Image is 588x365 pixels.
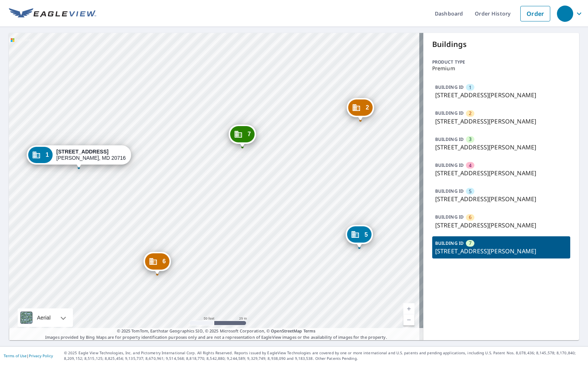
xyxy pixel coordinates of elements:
[435,84,464,90] p: BUILDING ID
[469,84,471,91] span: 1
[435,91,567,99] p: [STREET_ADDRESS][PERSON_NAME]
[435,169,567,178] p: [STREET_ADDRESS][PERSON_NAME]
[347,98,374,121] div: Dropped pin, building 2, Commercial property, 15517 Emerald Way Bowie, MD 20716
[56,149,108,155] strong: [STREET_ADDRESS]
[435,240,464,246] p: BUILDING ID
[4,354,53,358] p: |
[56,149,126,161] div: [PERSON_NAME], MD 20716
[435,117,567,126] p: [STREET_ADDRESS][PERSON_NAME]
[469,240,471,247] span: 7
[64,350,584,361] p: © 2025 Eagle View Technologies, Inc. and Pictometry International Corp. All Rights Reserved. Repo...
[403,314,414,325] a: Current Level 19, Zoom Out
[144,252,171,275] div: Dropped pin, building 6, Commercial property, 15420 Emerald Way Bowie, MD 20716
[9,328,423,340] p: Images provided by Bing Maps are for property identification purposes only and are not a represen...
[469,110,471,117] span: 2
[432,39,570,50] p: Buildings
[469,188,471,195] span: 5
[46,152,49,158] span: 1
[520,6,550,21] a: Order
[435,214,464,220] p: BUILDING ID
[403,303,414,314] a: Current Level 19, Zoom In
[364,232,368,237] span: 5
[432,65,570,71] p: Premium
[435,247,567,256] p: [STREET_ADDRESS][PERSON_NAME]
[435,143,567,152] p: [STREET_ADDRESS][PERSON_NAME]
[435,110,464,116] p: BUILDING ID
[229,125,256,148] div: Dropped pin, building 7, Commercial property, 15455 Emerald Way Bowie, MD 20716
[469,136,471,143] span: 3
[27,145,131,168] div: Dropped pin, building 1, Commercial property, 15401 Emerald Way Bowie, MD 20716
[435,162,464,168] p: BUILDING ID
[29,353,53,358] a: Privacy Policy
[248,131,251,137] span: 7
[469,214,471,221] span: 6
[435,188,464,194] p: BUILDING ID
[432,59,570,65] p: Product type
[162,258,166,264] span: 6
[435,195,567,203] p: [STREET_ADDRESS][PERSON_NAME]
[4,353,27,358] a: Terms of Use
[271,328,302,334] a: OpenStreetMap
[35,308,53,327] div: Aerial
[303,328,316,334] a: Terms
[435,136,464,142] p: BUILDING ID
[366,105,369,110] span: 2
[346,225,373,248] div: Dropped pin, building 5, Commercial property, 15530 Emerald Way Bowie, MD 20716
[18,308,73,327] div: Aerial
[435,221,567,230] p: [STREET_ADDRESS][PERSON_NAME]
[117,328,316,334] span: © 2025 TomTom, Earthstar Geographics SIO, © 2025 Microsoft Corporation, ©
[469,162,471,169] span: 4
[9,8,96,19] img: EV Logo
